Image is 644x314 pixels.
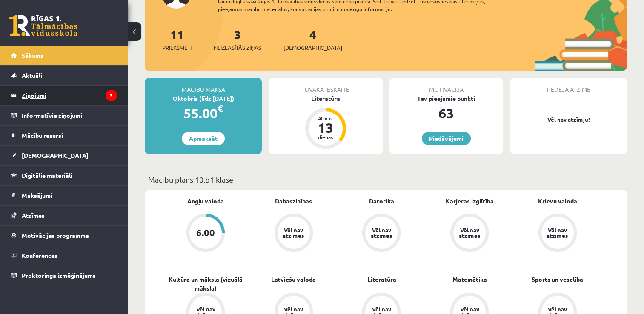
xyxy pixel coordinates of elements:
p: Mācību plāns 10.b1 klase [148,174,624,185]
a: Rīgas 1. Tālmācības vidusskola [9,15,77,36]
a: 11Priekšmeti [162,27,192,52]
div: 6.00 [196,228,215,237]
span: Digitālie materiāli [22,171,72,179]
a: Latviešu valoda [271,275,316,284]
div: Vēl nav atzīmes [458,227,481,238]
span: Mācību resursi [22,131,63,139]
span: Atzīmes [22,211,45,219]
span: Priekšmeti [162,43,192,52]
a: Proktoringa izmēģinājums [11,265,117,285]
a: Vēl nav atzīmes [250,214,338,254]
div: Pēdējā atzīme [510,78,627,94]
span: Konferences [22,251,57,259]
div: Oktobris (līdz [DATE]) [145,94,262,103]
a: 3Neizlasītās ziņas [214,27,261,52]
a: 4[DEMOGRAPHIC_DATA] [283,27,342,52]
div: 13 [313,121,338,134]
legend: Maksājumi [22,186,117,205]
a: Vēl nav atzīmes [513,214,601,254]
a: [DEMOGRAPHIC_DATA] [11,146,117,165]
a: Digitālie materiāli [11,166,117,185]
div: Vēl nav atzīmes [369,227,393,238]
a: Krievu valoda [538,197,577,206]
a: Vēl nav atzīmes [426,214,514,254]
a: Sākums [11,46,117,65]
p: Vēl nav atzīmju! [514,115,623,124]
span: Neizlasītās ziņas [214,43,261,52]
div: Motivācija [389,78,503,94]
div: Tev pieejamie punkti [389,94,503,103]
a: Piedāvājumi [422,132,471,145]
a: Matemātika [452,275,487,284]
a: Literatūra Atlicis 13 dienas [269,94,382,150]
a: Konferences [11,245,117,265]
div: 63 [389,103,503,123]
a: Apmaksāt [182,132,225,145]
a: Dabaszinības [275,197,312,206]
span: Aktuāli [22,71,42,79]
div: Mācību maksa [145,78,262,94]
span: Proktoringa izmēģinājums [22,271,96,279]
a: Ziņojumi3 [11,86,117,105]
legend: Informatīvie ziņojumi [22,106,117,125]
div: Tuvākā ieskaite [269,78,382,94]
a: Informatīvie ziņojumi [11,106,117,125]
a: Sports un veselība [532,275,583,284]
a: 6.00 [162,214,250,254]
div: 55.00 [145,103,262,123]
a: Angļu valoda [187,197,224,206]
a: Atzīmes [11,206,117,225]
div: dienas [313,134,338,140]
span: [DEMOGRAPHIC_DATA] [283,43,342,52]
i: 3 [106,90,117,101]
div: Atlicis [313,116,338,121]
a: Motivācijas programma [11,226,117,245]
span: € [218,102,223,114]
div: Literatūra [269,94,382,103]
span: Motivācijas programma [22,231,89,239]
span: [DEMOGRAPHIC_DATA] [22,151,89,159]
a: Mācību resursi [11,126,117,145]
div: Vēl nav atzīmes [546,227,570,238]
span: Sākums [22,51,43,59]
a: Vēl nav atzīmes [338,214,426,254]
a: Literatūra [367,275,396,284]
a: Karjeras izglītība [446,197,494,206]
legend: Ziņojumi [22,86,117,105]
div: Vēl nav atzīmes [282,227,306,238]
a: Datorika [369,197,394,206]
a: Aktuāli [11,66,117,85]
a: Maksājumi [11,186,117,205]
a: Kultūra un māksla (vizuālā māksla) [162,275,250,293]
